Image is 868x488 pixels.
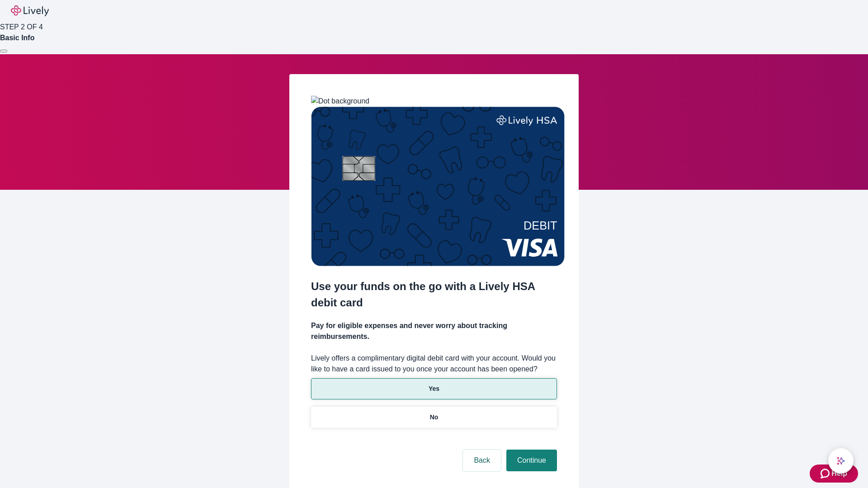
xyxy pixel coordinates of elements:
[821,468,831,479] svg: Zendesk support icon
[11,5,49,16] img: Lively
[311,320,557,342] h4: Pay for eligible expenses and never worry about tracking reimbursements.
[828,448,854,474] button: chat
[429,384,439,394] p: Yes
[831,468,847,479] span: Help
[430,413,439,422] p: No
[810,465,858,483] button: Zendesk support iconHelp
[311,96,369,107] img: Dot background
[311,378,557,399] button: Yes
[311,407,557,428] button: No
[836,456,845,465] svg: Lively AI Assistant
[463,450,501,471] button: Back
[506,450,557,471] button: Continue
[311,278,557,311] h2: Use your funds on the go with a Lively HSA debit card
[311,107,565,266] img: Debit card
[311,353,557,375] label: Lively offers a complimentary digital debit card with your account. Would you like to have a card...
